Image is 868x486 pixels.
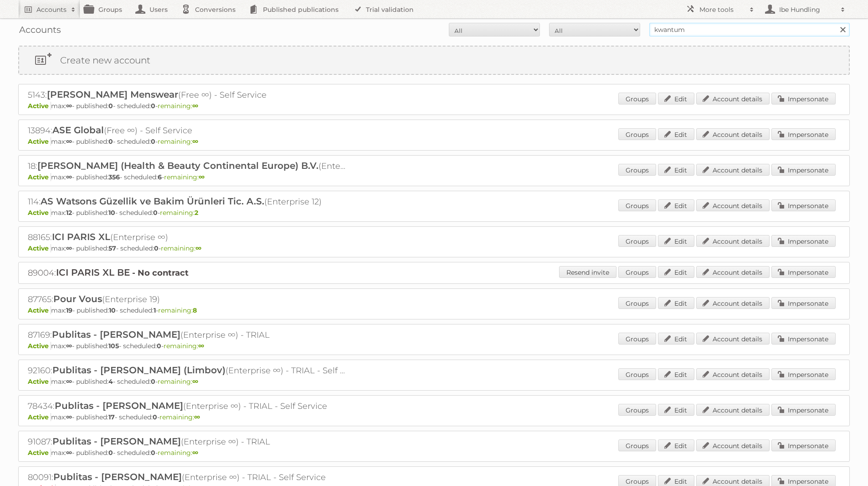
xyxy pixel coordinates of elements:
a: Edit [658,199,694,211]
h2: 5143: (Free ∞) - Self Service [28,89,347,101]
strong: - No contract [132,268,189,278]
span: remaining: [158,306,197,314]
strong: 17 [108,413,115,421]
strong: ∞ [66,377,72,386]
span: Active [28,137,51,146]
span: Publitas - [PERSON_NAME] (Limbov) [52,365,226,376]
h2: 13894: (Free ∞) - Self Service [28,125,347,136]
strong: 4 [108,377,113,386]
span: Publitas - [PERSON_NAME] [52,436,181,447]
a: Groups [618,235,656,247]
strong: ∞ [66,102,72,110]
span: AS Watsons Güzellik ve Bakim Ürünleri Tic. A.S. [41,196,264,207]
span: remaining: [158,449,198,457]
p: max: - published: - scheduled: - [28,173,840,181]
strong: 0 [151,137,155,146]
a: Groups [618,439,656,451]
strong: 0 [108,102,113,110]
a: Account details [696,266,770,278]
span: remaining: [161,244,201,252]
strong: 0 [153,209,158,217]
strong: ∞ [66,244,72,252]
strong: ∞ [194,413,200,421]
h2: 80091: (Enterprise ∞) - TRIAL - Self Service [28,471,347,483]
span: remaining: [158,102,198,110]
p: max: - published: - scheduled: - [28,137,840,146]
h2: Ibe Hundling [777,5,836,14]
strong: ∞ [199,173,205,181]
h2: 91087: (Enterprise ∞) - TRIAL [28,436,347,448]
span: remaining: [160,209,198,217]
h2: 88165: (Enterprise ∞) [28,231,347,243]
a: Impersonate [771,266,836,278]
span: Active [28,449,51,457]
a: Impersonate [771,439,836,451]
span: Active [28,413,51,421]
span: ASE Global [52,125,104,136]
strong: 0 [108,137,113,146]
span: remaining: [159,413,200,421]
strong: 10 [109,306,116,314]
p: max: - published: - scheduled: - [28,413,840,421]
a: Impersonate [771,164,836,176]
a: Impersonate [771,199,836,211]
strong: 0 [153,413,157,421]
a: Impersonate [771,128,836,140]
span: remaining: [164,173,205,181]
strong: 57 [108,244,116,252]
p: max: - published: - scheduled: - [28,449,840,457]
a: Edit [658,93,694,105]
a: Groups [618,93,656,105]
a: Account details [696,333,770,345]
h2: Accounts [36,5,67,14]
a: Edit [658,266,694,278]
p: max: - published: - scheduled: - [28,244,840,252]
span: remaining: [164,342,204,350]
a: Groups [618,128,656,140]
span: Active [28,306,51,314]
strong: 0 [154,244,159,252]
span: remaining: [158,137,198,146]
h2: 78434: (Enterprise ∞) - TRIAL - Self Service [28,400,347,412]
a: Account details [696,439,770,451]
strong: 8 [193,306,197,314]
a: Groups [618,333,656,345]
span: Active [28,377,51,386]
a: Impersonate [771,404,836,416]
span: Active [28,173,51,181]
strong: 0 [151,102,155,110]
a: Impersonate [771,93,836,105]
h2: 18: (Enterprise ∞) [28,160,347,172]
strong: 19 [66,306,72,314]
strong: ∞ [192,102,198,110]
strong: 105 [108,342,119,350]
strong: 0 [151,449,155,457]
strong: 2 [195,209,198,217]
p: max: - published: - scheduled: - [28,209,840,217]
a: Groups [618,404,656,416]
span: ICI PARIS XL BE [56,267,130,278]
a: Groups [618,266,656,278]
a: Impersonate [771,368,836,380]
strong: 6 [158,173,162,181]
strong: ∞ [192,377,198,386]
h2: 114: (Enterprise 12) [28,196,347,208]
a: Edit [658,333,694,345]
strong: ∞ [198,342,204,350]
span: Publitas - [PERSON_NAME] [53,471,182,482]
a: Account details [696,128,770,140]
a: Account details [696,404,770,416]
span: Publitas - [PERSON_NAME] [52,329,180,340]
strong: 10 [108,209,115,217]
a: Account details [696,235,770,247]
a: Edit [658,368,694,380]
strong: ∞ [66,137,72,146]
a: Groups [618,199,656,211]
strong: ∞ [66,449,72,457]
strong: 0 [157,342,161,350]
a: Groups [618,297,656,309]
span: Active [28,102,51,110]
strong: 12 [66,209,72,217]
p: max: - published: - scheduled: - [28,306,840,314]
strong: ∞ [192,449,198,457]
